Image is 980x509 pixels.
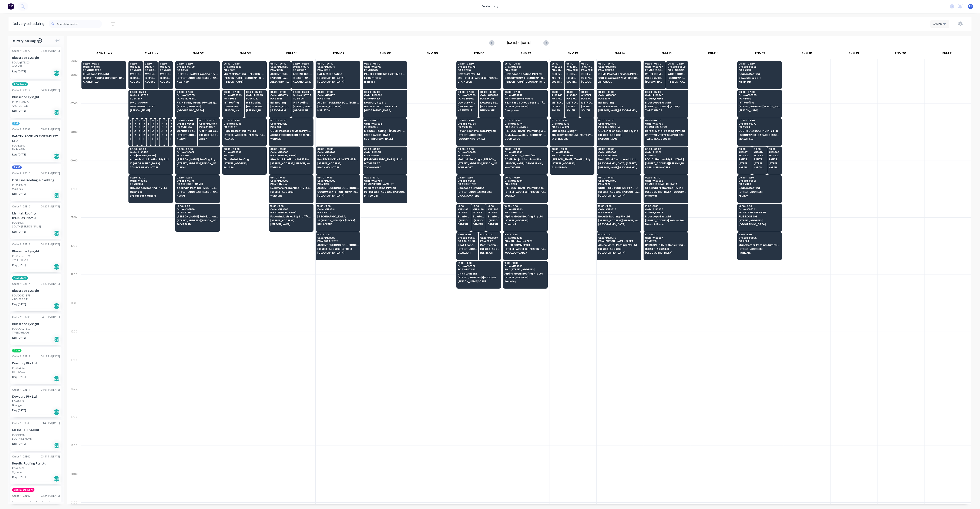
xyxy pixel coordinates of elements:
[830,50,877,59] div: FNM 19
[566,109,578,112] span: SOUTH LISMORE
[596,50,643,59] div: FNM 14
[581,91,593,93] span: 06:30
[130,119,131,122] span: 07:30
[130,66,142,68] span: # 193789
[246,109,265,112] span: [PERSON_NAME]
[293,62,312,65] span: 05:30 - 06:30
[598,94,640,96] span: Order # 193386
[364,69,405,71] span: PO # 82525
[739,62,780,65] span: 05:30 - 06:30
[739,81,780,83] span: Kallangur
[551,101,563,104] span: METROLL LISMORE
[224,97,243,100] span: PO # 8062
[246,97,265,100] span: PO # 8062
[480,109,499,112] span: HELENSVALE
[458,97,477,100] span: PO # 94069 A
[270,91,289,93] span: 06:30 - 07:30
[293,69,312,71] span: PO # 18037
[12,88,30,92] div: Order # 193819
[645,81,664,83] span: [PERSON_NAME][GEOGRAPHIC_DATA]
[83,73,124,75] span: Bluescope Lysaght
[145,69,157,71] span: PO # 3828
[551,77,563,79] span: 208 [PERSON_NAME] DVE
[409,50,456,59] div: FNM 09
[222,50,268,59] div: FNM 03
[83,62,124,65] span: 05:30 - 06:30
[458,62,499,65] span: 05:30 - 06:30
[317,77,359,79] span: [GEOGRAPHIC_DATA],
[504,77,546,79] span: CROSS RIVER RAIL [GEOGRAPHIC_DATA]
[458,101,477,104] span: Dowbury Pty Ltd
[270,73,289,75] span: ASCENT BUILDING SOLUTIONS PTY LTD
[293,94,312,96] span: Order # 193705
[739,109,780,112] span: [PERSON_NAME]
[364,97,405,100] span: PO # 93646 A
[130,122,131,125] span: # 192984
[177,91,218,93] span: 06:30 - 07:30
[293,73,312,75] span: ASCENT BUILDING SOLUTIONS PTY LTD
[317,101,359,104] span: ASCENT BUILDING SOLUTIONS PTY LTD
[270,119,312,122] span: 07:30 - 08:30
[933,22,945,26] div: Vehicle
[581,73,593,75] span: QLD Exterior solutions Pty Ltd
[739,73,780,75] span: Beards Roofing
[551,81,563,83] span: SOUTH MURWILLUMBAH
[270,101,289,104] span: IRT Roofing
[551,97,563,100] span: PO # 103955
[737,50,783,59] div: FNM 17
[480,91,499,93] span: 06:30 - 07:30
[270,66,289,68] span: Order # 193728
[83,81,124,83] span: ARCHERFIELD
[130,62,142,65] span: 05:30
[293,101,312,104] span: IRT Roofing
[175,50,221,59] div: FNM 02
[668,77,687,79] span: [GEOGRAPHIC_DATA] [STREET_ADDRESS]
[317,73,359,75] span: H&L Metal Roofing
[504,94,546,96] span: Order # 193752
[504,97,546,100] span: PO # Pembroke lowers
[566,101,578,104] span: METROLL LISMORE
[480,97,499,100] span: PO # 94068
[364,105,405,108] span: MATER HOSPITAL MERCY AV
[643,50,690,59] div: FNM 15
[12,61,30,65] div: PO #dq571863
[148,119,149,122] span: 07:30
[67,58,81,72] div: 05:30
[503,50,549,59] div: FNM 12
[160,73,172,75] span: My Cladders
[551,91,563,93] span: 06:30
[364,119,405,122] span: 07:30 - 08:30
[566,91,578,93] span: 06:30
[134,122,136,125] span: # 192631
[270,97,289,100] span: PO # 8061
[293,91,312,93] span: 06:30 - 07:30
[224,94,243,96] span: Order # 193509
[177,81,218,83] span: NEW FARM
[504,62,546,65] span: 05:30 - 06:30
[364,91,405,93] span: 06:30 - 07:30
[224,81,265,83] span: [PERSON_NAME]
[598,62,640,65] span: 05:30 - 06:30
[690,50,736,59] div: FNM 16
[269,50,315,59] div: FNM 06
[270,94,289,96] span: Order # 193674
[9,17,49,31] div: Delivery scheduling
[12,39,36,43] span: Delivery backlog
[12,104,60,108] div: ARCHERFIELD
[504,119,546,122] span: 07:30 - 08:30
[645,73,664,75] span: WHITE COMMERCIAL ROOFING PTY LTD
[480,94,499,96] span: Order # 193737
[293,97,312,100] span: PO # 8061
[458,73,499,75] span: Dowbury Pty Ltd
[458,109,477,112] span: HELENSVALE
[224,77,265,79] span: [PERSON_NAME][GEOGRAPHIC_DATA]
[739,77,780,79] span: 3 Swordgrass Crt
[317,109,359,112] span: MAPLETON
[81,50,128,59] div: ACA Truck
[177,77,218,79] span: [STREET_ADDRESS][PERSON_NAME]
[458,69,499,71] span: PO # 82357
[224,69,265,71] span: PO # 6601
[130,105,171,108] span: 164 WARRIEWOOD ST
[362,50,409,59] div: FNM 08
[293,81,312,83] span: ALEXANDRA HILLS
